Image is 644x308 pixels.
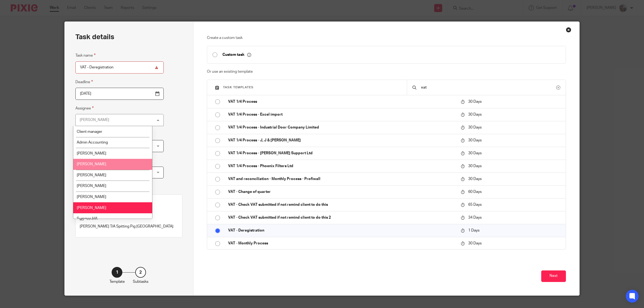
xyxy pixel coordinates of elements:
span: Task templates [223,86,254,89]
input: Pick a date [75,88,164,100]
label: Deadline [75,79,93,85]
span: 30 Days [468,100,482,104]
p: Subtasks [133,279,148,284]
p: VAT - Check VAT submitted if not remind client to do this [228,202,456,207]
span: Client manager [77,130,102,134]
input: Task name [75,61,164,74]
span: 30 Days [468,138,482,142]
p: VAT - Deregistration [228,228,456,233]
p: VAT 1/4 Process [228,99,456,104]
p: Custom task [222,52,251,57]
p: VAT 1/4 Process - Industrial Door Company Limited [228,125,456,130]
span: [PERSON_NAME] [77,195,106,199]
p: VAT 1/4 Process - Phoenix Filters Ltd [228,163,456,169]
span: 65 Days [468,203,482,207]
p: VAT - Monthly Process [228,241,456,246]
span: [PERSON_NAME] [77,206,106,210]
div: [PERSON_NAME] [80,118,109,122]
div: 2 [135,267,146,278]
p: Template [109,279,125,284]
span: 30 Days [468,177,482,181]
span: [PERSON_NAME] [77,173,106,177]
span: Admin Accounting [77,141,108,144]
span: 30 Days [468,241,482,245]
span: 60 Days [468,190,482,194]
span: 30 Days [468,126,482,129]
span: 30 Days [468,151,482,155]
span: 30 Days [468,113,482,116]
div: Close this dialog window [566,27,571,32]
p: VAT 1/4 Process - [PERSON_NAME] Support Ltd [228,151,456,156]
p: VAT 1/4 Process - Excel import [228,112,456,117]
span: [PERSON_NAME] [77,184,106,188]
span: 34 Days [468,216,482,219]
p: Client [80,217,178,221]
p: VAT 1/4 Process - J, J & [PERSON_NAME] [228,138,456,143]
div: 1 [112,267,122,278]
span: [PERSON_NAME] [77,162,106,166]
span: [PERSON_NAME] [77,152,106,155]
label: Task name [75,52,96,58]
span: 1 Days [468,229,480,232]
p: Or use an existing template [207,69,566,74]
span: Summer Hill [77,217,97,221]
p: VAT - Check VAT submitted if not remind client to do this 2 [228,215,456,220]
p: [PERSON_NAME] T/A Spitting Pig [GEOGRAPHIC_DATA] [80,224,178,229]
h2: Task details [75,32,114,42]
button: Next [541,270,566,282]
p: VAT and reconciliation - Monthly Process - Profiwall [228,176,456,182]
label: Assignee [75,105,94,111]
p: Create a custom task [207,35,566,41]
input: Search... [420,85,556,90]
p: VAT - Change of quarter [228,189,456,195]
span: 30 Days [468,164,482,168]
